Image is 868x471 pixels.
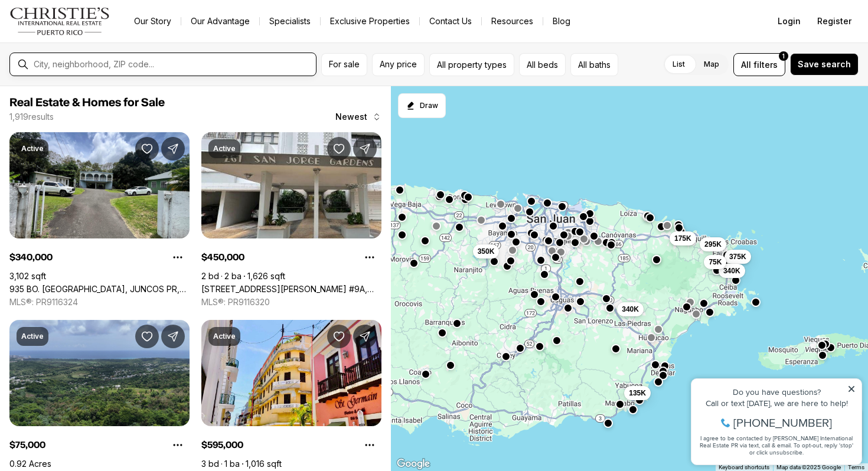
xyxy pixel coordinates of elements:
button: Register [810,9,859,33]
button: Allfilters1 [733,53,785,76]
button: Share Property [161,325,185,348]
button: Save Property: Lot 5 CAMINO LOS BARROS [135,325,159,348]
span: filters [753,58,778,71]
label: Map [694,54,729,75]
span: 340K [723,266,740,276]
button: Newest [328,105,389,129]
button: 175K [670,231,696,245]
button: Share Property [161,137,185,161]
a: Our Story [125,13,181,30]
button: Share Property [353,137,377,161]
button: Login [771,9,808,33]
a: 267 SAN JORGE AVE. #9A, SAN JUAN PR, 00912 [201,284,381,295]
span: 75K [709,257,722,266]
button: Property options [358,433,381,457]
span: For sale [329,60,360,69]
a: 935 BO. CEIBA NORTE, JUNCOS PR, 00777 [9,284,190,295]
button: 75K [704,254,726,269]
img: logo [9,7,110,35]
button: For sale [321,53,367,76]
button: Contact Us [420,13,481,30]
button: 340K [617,302,644,316]
button: Start drawing [398,93,446,118]
span: 375K [729,252,746,261]
button: All beds [519,53,566,76]
p: Active [21,144,44,153]
button: 295K [700,237,726,251]
a: Exclusive Properties [321,13,419,30]
span: 1 [782,51,785,61]
button: Property options [166,246,190,269]
span: All [741,58,751,71]
button: Any price [372,53,425,76]
button: 375K [725,250,751,264]
p: Active [213,144,236,153]
a: Our Advantage [181,13,259,30]
button: Save Property: 267 SAN JORGE AVE. #9A [327,137,351,161]
button: All property types [429,53,514,76]
button: 135K [624,386,651,400]
span: 350K [477,247,494,256]
div: Call or text [DATE], we are here to help! [12,38,171,46]
p: Active [213,332,236,341]
span: Login [778,17,801,26]
a: Specialists [260,13,320,30]
span: [PHONE_NUMBER] [48,55,147,67]
p: Active [21,332,44,341]
button: Save Property: 935 BO. CEIBA NORTE [135,137,159,161]
button: Save Property: 200 SOL ST. #PH-D1 [327,325,351,348]
span: 175K [674,233,691,243]
label: List [663,54,694,75]
button: Share Property [353,325,377,348]
span: I agree to be contacted by [PERSON_NAME] International Real Estate PR via text, call & email. To ... [15,73,168,95]
div: Do you have questions? [12,27,171,35]
span: 135K [629,388,646,398]
span: Newest [335,112,367,122]
span: 340K [622,305,639,314]
button: Save search [790,53,859,76]
button: Property options [358,246,381,269]
span: Any price [380,60,417,69]
p: 1,919 results [9,112,54,122]
button: All baths [570,53,618,76]
span: Real Estate & Homes for Sale [9,97,165,109]
a: Resources [482,13,543,30]
button: 340K [719,264,745,278]
button: Property options [166,433,190,457]
a: Blog [543,13,580,30]
span: Save search [798,60,851,69]
button: 350K [472,244,499,259]
span: Register [817,17,851,26]
span: 295K [704,239,722,248]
